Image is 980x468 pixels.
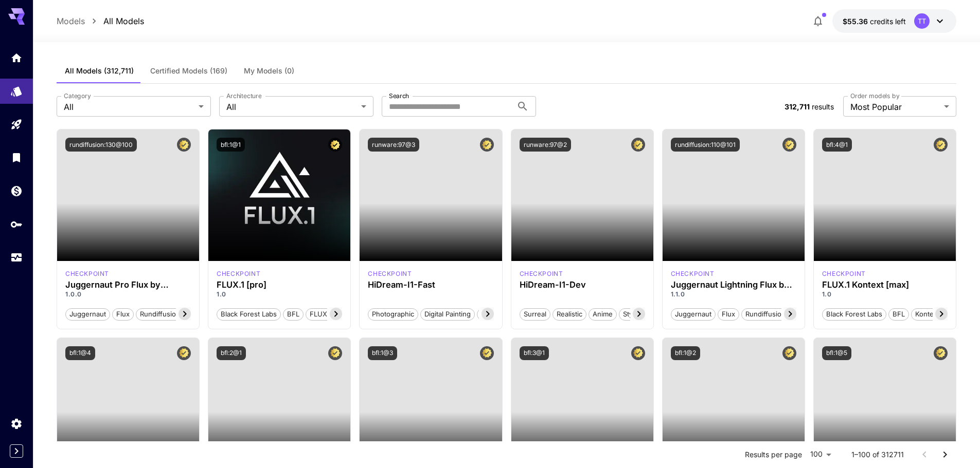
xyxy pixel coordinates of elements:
[553,307,586,321] button: Realistic
[822,280,948,290] h3: FLUX.1 Kontext [max]
[745,450,802,460] p: Results per page
[103,15,144,27] p: All Models
[283,309,303,320] span: BFL
[10,251,23,264] div: Usage
[217,309,280,320] span: Black Forest Labs
[822,307,886,321] button: Black Forest Labs
[782,346,796,360] button: Certified Model – Vetted for best performance and includes a commercial license.
[57,15,144,27] nav: breadcrumb
[671,138,740,152] button: rundiffusion:110@101
[671,280,796,290] h3: Juggernaut Lightning Flux by RunDiffusion
[741,307,790,321] button: rundiffusion
[217,138,245,152] button: bfl:1@1
[328,346,342,360] button: Certified Model – Vetted for best performance and includes a commercial license.
[10,82,23,95] div: Models
[520,138,571,152] button: runware:97@2
[822,346,851,360] button: bfl:1@5
[589,307,617,321] button: Anime
[10,444,23,458] button: Expand sidebar
[10,51,23,64] div: Home
[368,138,419,152] button: runware:97@3
[671,309,715,320] span: juggernaut
[782,138,796,152] button: Certified Model – Vetted for best performance and includes a commercial license.
[553,309,586,320] span: Realistic
[10,184,23,197] div: Wallet
[850,101,940,113] span: Most Popular
[671,346,700,360] button: bfl:1@2
[822,269,866,278] div: FLUX.1 Kontext [max]
[177,138,191,152] button: Certified Model – Vetted for best performance and includes a commercial license.
[934,346,948,360] button: Certified Model – Vetted for best performance and includes a commercial license.
[112,307,134,321] button: flux
[520,307,550,321] button: Surreal
[520,269,563,278] div: HiDream Dev
[421,309,474,320] span: Digital Painting
[136,307,184,321] button: rundiffusion
[368,280,493,290] h3: HiDream-I1-Fast
[136,309,184,320] span: rundiffusion
[64,101,194,113] span: All
[368,269,412,278] p: checkpoint
[217,290,342,299] p: 1.0
[65,269,109,278] div: FLUX.1 D
[718,307,739,321] button: flux
[217,280,342,290] h3: FLUX.1 [pro]
[912,309,943,320] span: Kontext
[718,309,739,320] span: flux
[306,307,353,321] button: FLUX.1 [pro]
[10,417,23,430] div: Settings
[934,138,948,152] button: Certified Model – Vetted for best performance and includes a commercial license.
[520,309,550,320] span: Surreal
[671,290,796,299] p: 1.1.0
[244,66,294,76] span: My Models (0)
[870,17,906,26] span: credits left
[911,307,943,321] button: Kontext
[217,269,260,278] p: checkpoint
[914,13,930,29] div: TT
[65,346,95,360] button: bfl:1@4
[65,280,191,290] h3: Juggernaut Pro Flux by RunDiffusion
[57,15,85,27] a: Models
[480,138,494,152] button: Certified Model – Vetted for best performance and includes a commercial license.
[113,309,133,320] span: flux
[822,269,866,278] p: checkpoint
[420,307,475,321] button: Digital Painting
[10,148,23,161] div: Library
[520,280,645,290] h3: HiDream-I1-Dev
[812,102,834,111] span: results
[822,138,852,152] button: bfl:4@1
[64,91,91,100] label: Category
[368,307,418,321] button: Photographic
[177,346,191,360] button: Certified Model – Vetted for best performance and includes a commercial license.
[589,309,616,320] span: Anime
[843,17,870,26] span: $55.36
[65,138,137,152] button: rundiffusion:130@100
[806,447,835,462] div: 100
[217,269,260,278] div: fluxpro
[217,346,246,360] button: bfl:2@1
[368,309,418,320] span: Photographic
[65,66,134,76] span: All Models (312,711)
[226,101,357,113] span: All
[520,346,549,360] button: bfl:3@1
[851,450,904,460] p: 1–100 of 312711
[217,307,281,321] button: Black Forest Labs
[226,91,261,100] label: Architecture
[477,309,516,320] span: Cinematic
[389,91,409,100] label: Search
[631,138,645,152] button: Certified Model – Vetted for best performance and includes a commercial license.
[65,269,109,278] p: checkpoint
[66,309,110,320] span: juggernaut
[832,9,956,33] button: $55.36255TT
[742,309,789,320] span: rundiffusion
[843,16,906,27] div: $55.36255
[65,290,191,299] p: 1.0.0
[889,309,908,320] span: BFL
